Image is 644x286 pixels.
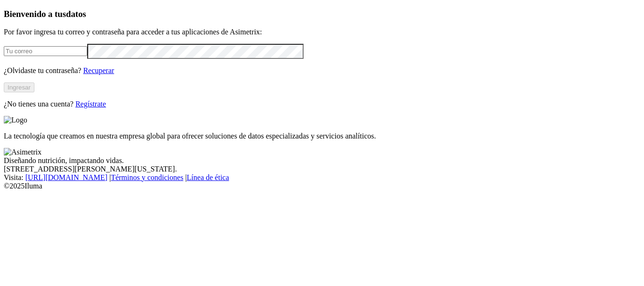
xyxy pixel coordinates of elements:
p: ¿Olvidaste tu contraseña? [4,66,640,75]
p: ¿No tienes una cuenta? [4,100,640,108]
div: Diseñando nutrición, impactando vidas. [4,156,640,165]
div: © 2025 Iluma [4,182,640,190]
h3: Bienvenido a tus [4,9,640,19]
div: [STREET_ADDRESS][PERSON_NAME][US_STATE]. [4,165,640,173]
a: [URL][DOMAIN_NAME] [25,173,107,181]
div: Visita : | | [4,173,640,182]
a: Regístrate [75,100,106,108]
input: Tu correo [4,46,87,56]
p: Por favor ingresa tu correo y contraseña para acceder a tus aplicaciones de Asimetrix: [4,28,640,36]
p: La tecnología que creamos en nuestra empresa global para ofrecer soluciones de datos especializad... [4,132,640,140]
button: Ingresar [4,82,34,92]
a: Línea de ética [187,173,229,181]
span: datos [66,9,86,19]
a: Términos y condiciones [111,173,183,181]
img: Asimetrix [4,148,41,156]
img: Logo [4,116,27,124]
a: Recuperar [83,66,114,74]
